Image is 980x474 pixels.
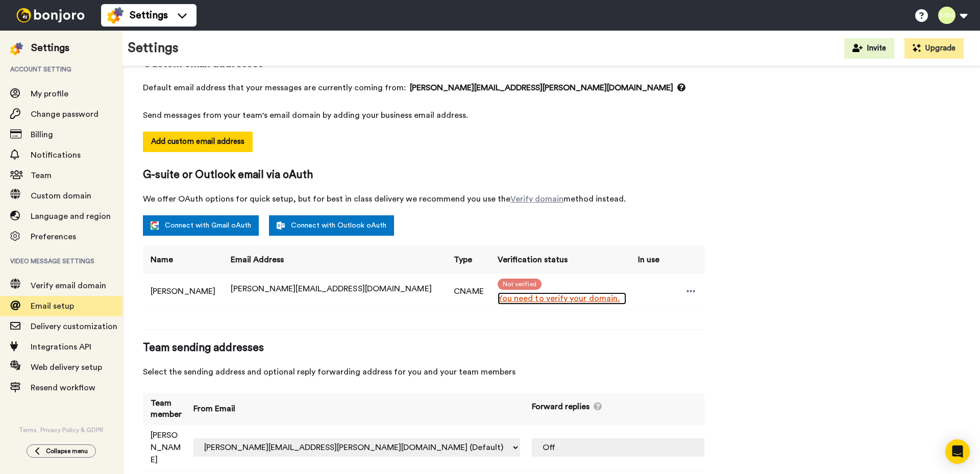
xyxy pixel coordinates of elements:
img: settings-colored.svg [10,42,23,55]
img: settings-colored.svg [107,7,124,23]
span: My profile [31,90,68,98]
th: From Email [186,393,524,425]
span: Send messages from your team's email domain by adding your business email address. [143,109,704,121]
span: Default email address that your messages are currently coming from: [143,82,704,94]
a: Verify domain [510,195,563,203]
span: Integrations API [31,343,91,351]
span: Settings [130,8,168,22]
img: google.svg [151,221,159,230]
span: Notifications [31,151,81,159]
span: [PERSON_NAME][EMAIL_ADDRESS][DOMAIN_NAME] [231,285,431,293]
a: Connect with Gmail oAuth [143,215,259,236]
span: G-suite or Outlook email via oAuth [143,167,704,183]
img: bj-logo-header-white.svg [12,8,89,22]
div: Open Intercom Messenger [945,439,970,464]
span: Custom domain [31,192,91,200]
td: CNAME [446,274,489,309]
th: Email Address [223,246,446,274]
span: Preferences [31,233,76,241]
span: Not verified [498,279,542,290]
button: Collapse menu [27,444,96,458]
span: Resend workflow [31,384,95,392]
td: [PERSON_NAME] [143,425,186,470]
span: Collapse menu [46,447,88,455]
h1: Settings [128,41,179,56]
span: Select the sending address and optional reply forwarding address for you and your team members [143,366,704,378]
span: Team [31,171,52,180]
span: [PERSON_NAME][EMAIL_ADDRESS][PERSON_NAME][DOMAIN_NAME] [410,82,685,94]
span: Billing [31,131,53,139]
img: outlook-white.svg [277,221,285,230]
th: Name [143,246,223,274]
td: [PERSON_NAME] [143,274,223,309]
th: Type [446,246,489,274]
button: Upgrade [904,38,964,59]
span: Forward replies [532,401,590,413]
div: Settings [31,41,69,55]
span: Language and region [31,212,111,220]
button: Invite [844,38,894,59]
th: In use [630,246,665,274]
span: Email setup [31,302,74,310]
span: Delivery customization [31,322,117,331]
a: You need to verify your domain. [498,292,626,305]
a: Connect with Outlook oAuth [269,215,394,236]
span: Verify email domain [31,282,106,290]
span: Team sending addresses [143,340,704,356]
span: We offer OAuth options for quick setup, but for best in class delivery we recommend you use the m... [143,193,704,205]
span: Change password [31,110,99,118]
button: Add custom email address [143,132,253,152]
span: Web delivery setup [31,363,102,371]
th: Team member [143,393,186,425]
th: Verification status [490,246,630,274]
